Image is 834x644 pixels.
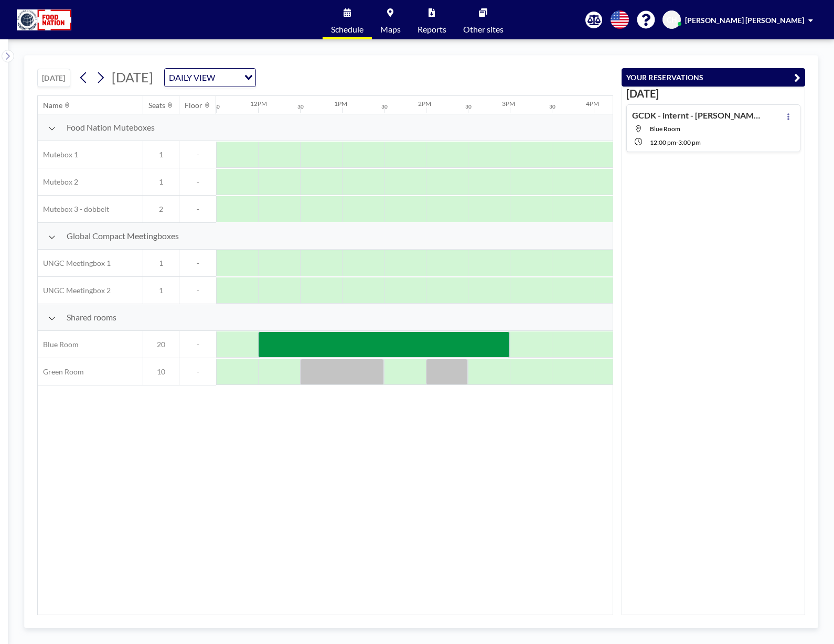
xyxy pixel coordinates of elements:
[112,69,153,85] span: [DATE]
[418,100,431,108] div: 2PM
[549,103,555,110] div: 30
[179,286,216,295] span: -
[37,69,70,87] button: [DATE]
[465,103,472,110] div: 30
[463,25,504,34] span: Other sites
[622,68,805,87] button: YOUR RESERVATIONS
[650,125,680,133] span: Blue Room
[38,150,78,159] span: Mutebox 1
[418,25,446,34] span: Reports
[179,205,216,214] span: -
[143,205,179,214] span: 2
[179,340,216,349] span: -
[165,69,255,87] div: Search for option
[38,367,84,377] span: Green Room
[297,103,304,110] div: 30
[331,25,363,34] span: Schedule
[650,138,676,146] span: 12:00 PM
[179,259,216,268] span: -
[38,177,78,187] span: Mutebox 2
[179,150,216,159] span: -
[38,205,109,214] span: Mutebox 3 - dobbelt
[380,25,401,34] span: Maps
[167,71,217,84] span: DAILY VIEW
[667,15,677,25] span: CH
[143,150,179,159] span: 1
[218,71,238,84] input: Search for option
[632,110,763,121] h4: GCDK - internt - [PERSON_NAME] og [PERSON_NAME]
[676,138,678,146] span: -
[143,177,179,187] span: 1
[502,100,515,108] div: 3PM
[179,177,216,187] span: -
[586,100,599,108] div: 4PM
[250,100,267,108] div: 12PM
[17,9,71,30] img: organization-logo
[678,138,701,146] span: 3:00 PM
[213,103,220,110] div: 30
[185,101,202,110] div: Floor
[626,87,800,100] h3: [DATE]
[38,286,111,295] span: UNGC Meetingbox 2
[143,340,179,349] span: 20
[143,259,179,268] span: 1
[67,231,179,241] span: Global Compact Meetingboxes
[67,122,155,133] span: Food Nation Muteboxes
[334,100,347,108] div: 1PM
[67,312,116,323] span: Shared rooms
[381,103,388,110] div: 30
[38,340,79,349] span: Blue Room
[179,367,216,377] span: -
[143,286,179,295] span: 1
[38,259,111,268] span: UNGC Meetingbox 1
[143,367,179,377] span: 10
[148,101,165,110] div: Seats
[43,101,62,110] div: Name
[685,16,804,25] span: [PERSON_NAME] [PERSON_NAME]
